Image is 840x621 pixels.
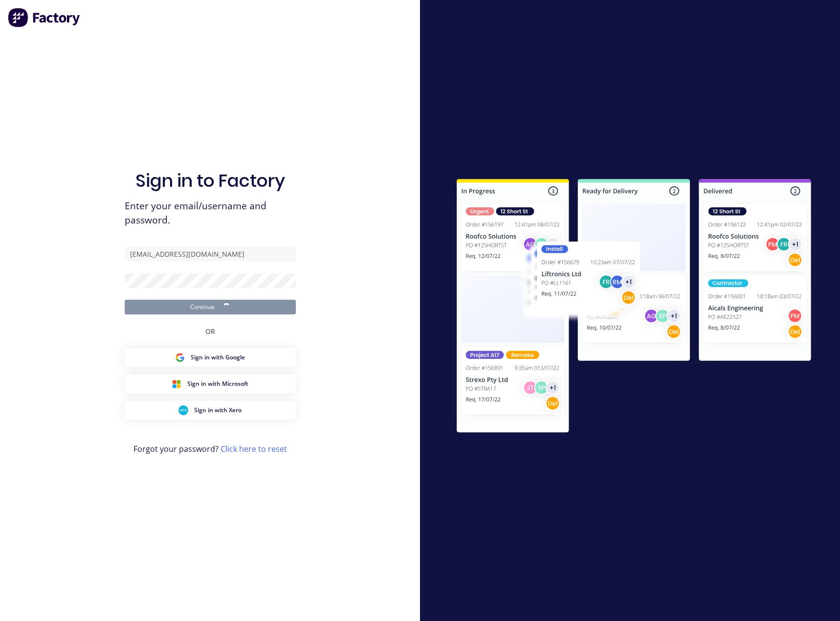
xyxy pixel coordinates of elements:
button: Continue [125,300,296,314]
span: Sign in with Google [191,353,245,362]
input: Email/Username [125,247,296,262]
span: Sign in with Xero [194,406,242,415]
img: Factory [8,8,81,27]
img: Google Sign in [175,353,185,362]
img: Microsoft Sign in [172,379,181,389]
span: Forgot your password? [133,443,287,455]
h1: Sign in to Factory [135,170,285,191]
img: Xero Sign in [178,405,188,415]
button: Microsoft Sign inSign in with Microsoft [125,375,296,393]
span: Sign in with Microsoft [187,379,248,388]
a: Click here to reset [221,444,287,454]
img: Sign in [435,159,833,456]
button: Xero Sign inSign in with Xero [125,401,296,420]
div: OR [205,314,215,348]
button: Google Sign inSign in with Google [125,348,296,367]
span: Enter your email/username and password. [125,199,296,227]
